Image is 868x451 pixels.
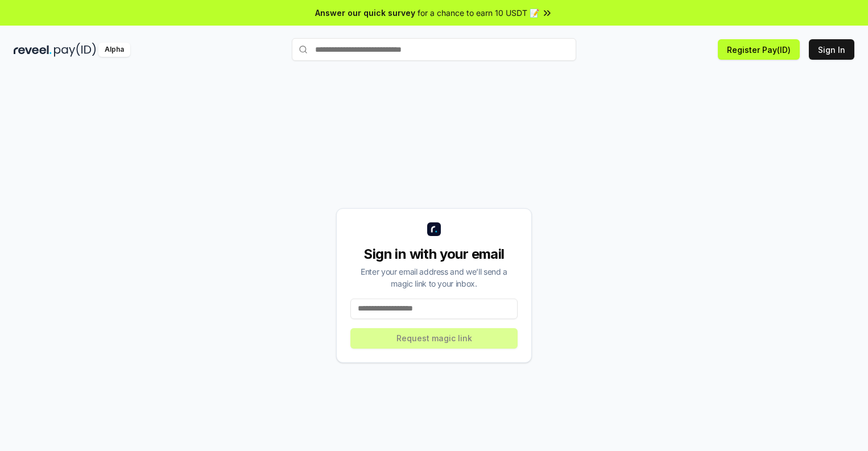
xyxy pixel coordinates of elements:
img: reveel_dark [14,43,52,57]
button: Register Pay(ID) [718,39,800,60]
div: Enter your email address and we’ll send a magic link to your inbox. [350,266,518,289]
div: Sign in with your email [350,245,518,263]
img: logo_small [427,222,441,236]
span: Answer our quick survey [315,7,415,19]
span: for a chance to earn 10 USDT 📝 [418,7,539,19]
img: pay_id [54,43,96,57]
div: Alpha [98,43,130,57]
button: Sign In [809,39,854,60]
